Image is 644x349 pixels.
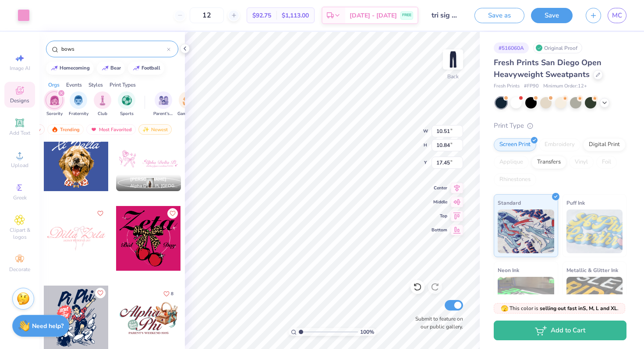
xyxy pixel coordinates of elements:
[142,126,149,133] img: newest.gif
[110,81,136,89] div: Print Types
[88,81,103,89] div: Styles
[98,111,107,117] span: Club
[432,199,447,205] span: Middle
[66,81,82,89] div: Events
[494,121,626,131] div: Print Type
[86,124,136,135] div: Most Favorited
[46,91,63,117] div: filter for Sorority
[138,124,172,135] div: Newest
[95,208,106,219] button: Like
[501,304,508,313] span: 🫣
[282,11,309,20] span: $1,113.00
[524,83,539,90] span: # FP90
[94,91,111,117] button: filter button
[177,91,198,117] div: filter for Game Day
[32,322,64,330] strong: Need help?
[94,91,111,117] div: filter for Club
[566,198,585,207] span: Puff Ink
[74,95,83,105] img: Fraternity Image
[494,83,520,90] span: Fresh Prints
[531,156,566,169] div: Transfers
[501,304,619,312] span: This color is .
[51,126,58,133] img: trending.gif
[69,91,88,117] div: filter for Fraternity
[498,277,554,321] img: Neon Ink
[110,66,121,70] div: bear
[159,288,177,300] button: Like
[566,209,623,253] img: Puff Ink
[498,198,521,207] span: Standard
[118,91,135,117] div: filter for Sports
[566,265,618,275] span: Metallic & Glitter Ink
[48,81,60,89] div: Orgs
[177,111,198,117] span: Game Day
[153,111,173,117] span: Parent's Weekend
[608,8,626,23] a: MC
[10,97,29,104] span: Designs
[444,51,462,68] img: Back
[494,57,602,80] span: Fresh Prints San Diego Open Heavyweight Sweatpants
[46,62,94,75] button: homecoming
[51,66,58,71] img: trend_line.gif
[425,7,468,24] input: Untitled Design
[10,65,30,72] span: Image AI
[494,173,536,186] div: Rhinestones
[190,7,224,23] input: – –
[4,227,35,241] span: Clipart & logos
[128,62,164,75] button: football
[583,138,626,151] div: Digital Print
[130,183,177,189] span: Alpha Delta Pi, [GEOGRAPHIC_DATA][US_STATE]
[596,156,617,169] div: Foil
[183,95,193,105] img: Game Day Image
[498,265,519,275] span: Neon Ink
[569,156,594,169] div: Vinyl
[153,91,173,117] button: filter button
[432,185,447,191] span: Center
[533,42,582,53] div: Original Proof
[540,305,617,312] strong: selling out fast in S, M, L and XL
[410,315,463,331] label: Submit to feature on our public gallery.
[531,8,573,23] button: Save
[159,95,169,105] img: Parent's Weekend Image
[142,66,160,70] div: football
[432,213,447,219] span: Top
[612,10,622,21] span: MC
[50,95,60,105] img: Sorority Image
[566,277,623,321] img: Metallic & Glitter Ink
[47,124,84,135] div: Trending
[432,227,447,233] span: Bottom
[69,111,88,117] span: Fraternity
[474,8,524,23] button: Save as
[153,91,173,117] div: filter for Parent's Weekend
[69,91,88,117] button: filter button
[95,288,106,298] button: Like
[177,91,198,117] button: filter button
[498,209,554,253] img: Standard
[350,11,397,20] span: [DATE] - [DATE]
[167,208,178,219] button: Like
[46,91,63,117] button: filter button
[9,266,30,273] span: Decorate
[120,111,134,117] span: Sports
[122,95,132,105] img: Sports Image
[171,292,173,296] span: 8
[539,138,580,151] div: Embroidery
[9,129,30,136] span: Add Text
[252,11,271,20] span: $92.75
[447,73,459,80] div: Back
[118,91,135,117] button: filter button
[494,138,536,151] div: Screen Print
[130,176,166,182] span: [PERSON_NAME]
[360,328,374,336] span: 100 %
[133,66,140,71] img: trend_line.gif
[102,66,109,71] img: trend_line.gif
[11,162,28,169] span: Upload
[494,156,529,169] div: Applique
[13,194,27,201] span: Greek
[494,321,626,340] button: Add to Cart
[90,126,97,133] img: most_fav.gif
[402,12,411,18] span: FREE
[60,66,90,70] div: homecoming
[60,45,167,53] input: Try "Alpha"
[543,83,587,90] span: Minimum Order: 12 +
